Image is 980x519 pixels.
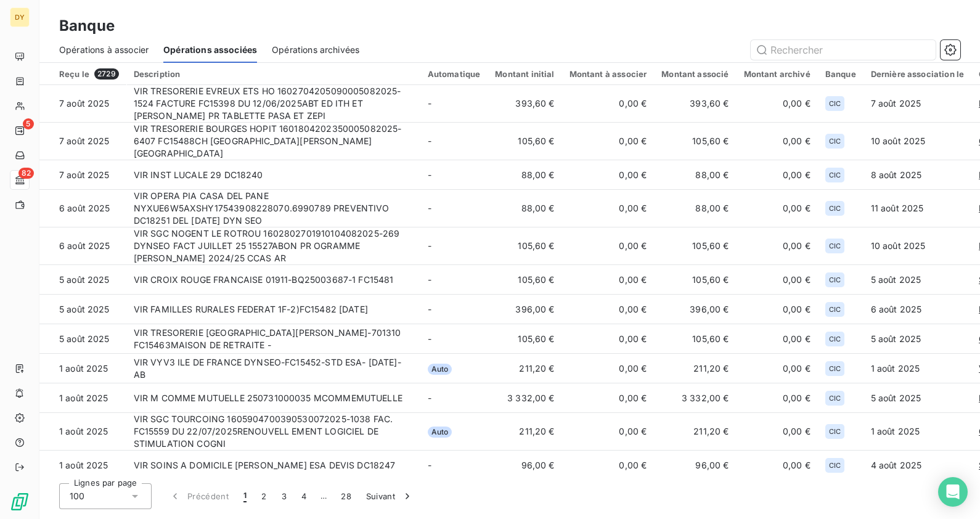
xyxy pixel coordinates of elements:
[488,295,561,324] td: 396,00 €
[737,227,818,265] td: 0,00 €
[864,85,971,123] td: 7 août 2025
[562,324,655,354] td: 0,00 €
[562,123,655,160] td: 0,00 €
[126,295,420,324] td: VIR FAMILLES RURALES FEDERAT 1F-2)FC15482 [DATE]
[420,190,488,227] td: -
[864,123,971,160] td: 10 août 2025
[864,413,971,451] td: 1 août 2025
[10,492,30,512] img: Logo LeanPay
[39,227,126,265] td: 6 août 2025
[654,227,736,265] td: 105,60 €
[737,123,818,160] td: 0,00 €
[654,265,736,295] td: 105,60 €
[488,265,561,295] td: 105,60 €
[737,160,818,190] td: 0,00 €
[570,69,647,79] div: Montant à associer
[751,40,936,60] input: Rechercher
[428,69,481,79] div: Automatique
[562,413,655,451] td: 0,00 €
[488,227,561,265] td: 105,60 €
[829,205,841,212] span: CIC
[871,69,964,79] div: Dernière association le
[829,276,841,284] span: CIC
[274,483,294,509] button: 3
[59,68,119,80] div: Reçu le
[333,483,359,509] button: 28
[654,295,736,324] td: 396,00 €
[864,354,971,383] td: 1 août 2025
[314,486,333,506] span: …
[420,324,488,354] td: -
[39,383,126,413] td: 1 août 2025
[488,85,561,123] td: 393,60 €
[163,44,257,56] span: Opérations associées
[272,44,359,56] span: Opérations archivées
[126,451,420,480] td: VIR SOINS A DOMICILE [PERSON_NAME] ESA DEVIS DC18247
[829,462,841,469] span: CIC
[59,15,115,37] h3: Banque
[23,118,34,129] span: 5
[39,123,126,160] td: 7 août 2025
[420,85,488,123] td: -
[488,413,561,451] td: 211,20 €
[864,265,971,295] td: 5 août 2025
[829,394,841,402] span: CIC
[134,69,413,79] div: Description
[737,190,818,227] td: 0,00 €
[829,365,841,372] span: CIC
[126,265,420,295] td: VIR CROIX ROUGE FRANCAISE 01911-BQ25003687-1 FC15481
[294,483,314,509] button: 4
[161,483,236,509] button: Précédent
[420,451,488,480] td: -
[126,160,420,190] td: VIR INST LUCALE 29 DC18240
[10,7,30,27] div: DY
[744,69,811,79] div: Montant archivé
[737,383,818,413] td: 0,00 €
[654,123,736,160] td: 105,60 €
[420,383,488,413] td: -
[126,383,420,413] td: VIR M COMME MUTUELLE 250731000035 MCOMMEMUTUELLE
[10,170,29,190] a: 82
[39,265,126,295] td: 5 août 2025
[243,490,247,502] span: 1
[654,383,736,413] td: 3 332,00 €
[126,85,420,123] td: VIR TRESORERIE EVREUX ETS HO 1602704205090005082025-1524 FACTURE FC15398 DU 12/06/2025ABT ED ITH ...
[829,306,841,313] span: CIC
[236,483,254,509] button: 1
[737,295,818,324] td: 0,00 €
[829,428,841,435] span: CIC
[39,190,126,227] td: 6 août 2025
[829,171,841,179] span: CIC
[562,190,655,227] td: 0,00 €
[864,227,971,265] td: 10 août 2025
[829,242,841,250] span: CIC
[59,44,149,56] span: Opérations à associer
[488,160,561,190] td: 88,00 €
[562,265,655,295] td: 0,00 €
[488,123,561,160] td: 105,60 €
[864,190,971,227] td: 11 août 2025
[654,85,736,123] td: 393,60 €
[864,324,971,354] td: 5 août 2025
[39,413,126,451] td: 1 août 2025
[428,427,452,438] span: Auto
[126,413,420,451] td: VIR SGC TOURCOING 1605904700390530072025-1038 FAC. FC15559 DU 22/07/2025RENOUVELL EMENT LOGICIEL ...
[654,413,736,451] td: 211,20 €
[254,483,274,509] button: 2
[825,69,856,79] div: Banque
[70,490,84,502] span: 100
[737,324,818,354] td: 0,00 €
[654,451,736,480] td: 96,00 €
[488,383,561,413] td: 3 332,00 €
[737,413,818,451] td: 0,00 €
[495,69,554,79] div: Montant initial
[562,354,655,383] td: 0,00 €
[562,160,655,190] td: 0,00 €
[654,354,736,383] td: 211,20 €
[562,295,655,324] td: 0,00 €
[420,265,488,295] td: -
[562,85,655,123] td: 0,00 €
[126,354,420,383] td: VIR VYV3 ILE DE FRANCE DYNSEO-FC15452-STD ESA- [DATE]-AB
[661,69,729,79] div: Montant associé
[737,265,818,295] td: 0,00 €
